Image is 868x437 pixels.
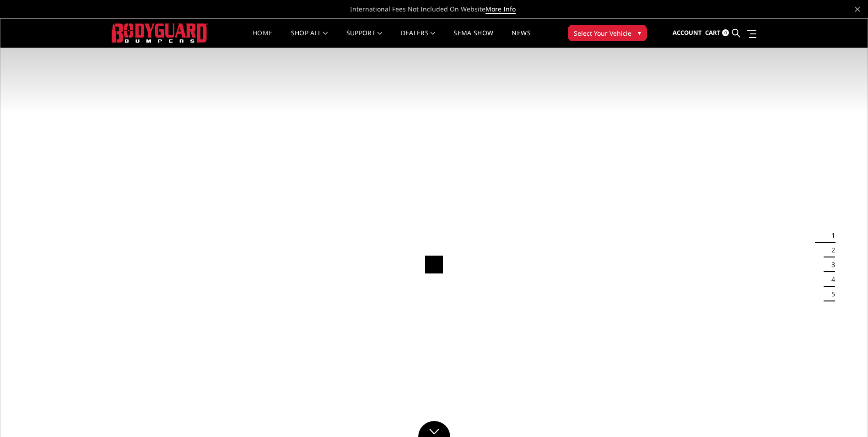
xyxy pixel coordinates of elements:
span: Select Your Vehicle [574,28,631,38]
a: Account [673,21,702,45]
span: ▾ [638,28,641,38]
a: More Info [485,5,516,14]
span: Account [673,28,702,37]
button: 4 of 5 [826,272,835,287]
a: Support [346,30,383,48]
button: 5 of 5 [826,287,835,301]
button: 2 of 5 [826,243,835,257]
span: 0 [722,29,729,36]
a: Cart 0 [705,21,729,45]
a: Click to Down [418,421,450,437]
button: Select Your Vehicle [568,25,647,41]
button: 3 of 5 [826,257,835,272]
a: shop all [291,30,328,48]
button: 1 of 5 [826,228,835,243]
a: Home [253,30,272,48]
a: News [512,30,530,48]
a: SEMA Show [453,30,493,48]
span: Cart [705,28,721,37]
img: BODYGUARD BUMPERS [112,23,208,42]
a: Dealers [401,30,436,48]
